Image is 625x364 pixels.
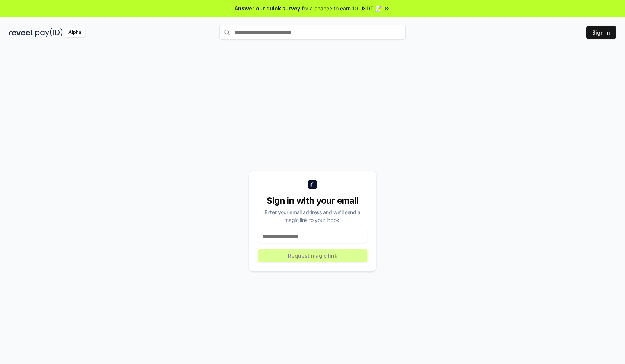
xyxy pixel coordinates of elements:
[258,208,367,224] div: Enter your email address and we’ll send a magic link to your inbox.
[308,180,317,189] img: logo_small
[302,4,381,12] span: for a chance to earn 10 USDT 📝
[9,28,34,37] img: reveel_dark
[64,28,85,37] div: Alpha
[586,26,616,39] button: Sign In
[35,28,63,37] img: pay_id
[258,195,367,207] div: Sign in with your email
[235,4,300,12] span: Answer our quick survey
